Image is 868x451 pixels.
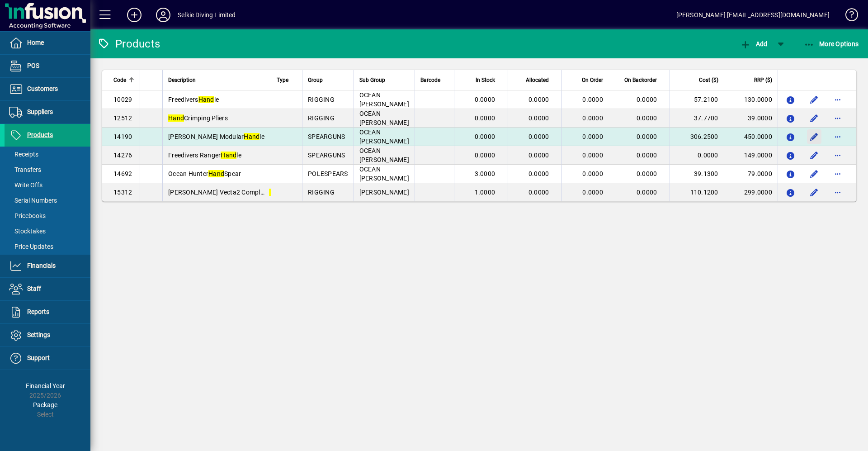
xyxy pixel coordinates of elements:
span: 0.0000 [637,114,657,122]
span: Support [27,354,50,361]
button: Edit [807,111,821,125]
span: 0.0000 [475,133,495,140]
span: Settings [27,331,50,338]
span: 0.0000 [528,114,549,122]
span: 0.0000 [582,152,603,159]
span: OCEAN [PERSON_NAME] [359,128,409,145]
span: SPEARGUNS [308,152,345,159]
span: Transfers [9,166,41,173]
a: Home [5,32,90,54]
a: Receipts [5,147,90,162]
span: 1.0000 [475,189,495,196]
span: 0.0000 [637,96,657,103]
a: Pricebooks [5,208,90,223]
span: 0.0000 [582,96,603,103]
span: On Backorder [624,75,657,85]
span: Type [277,75,288,85]
div: Sub Group [359,75,409,85]
span: Crimping Pliers [168,114,228,122]
button: Edit [807,148,821,162]
div: Code [113,75,134,85]
span: OCEAN [PERSON_NAME] [359,166,409,182]
em: Hand [208,170,224,177]
td: 0.0000 [670,146,723,165]
button: More options [830,92,845,107]
span: Package [33,401,57,408]
em: Hand [168,114,184,122]
span: On Order [582,75,603,85]
button: Edit [807,185,821,199]
span: 14276 [113,152,132,159]
td: 79.0000 [724,165,778,183]
span: Freedivers le [168,96,219,103]
span: 0.0000 [528,189,549,196]
div: Selkie Diving Limited [178,8,236,22]
td: 450.0000 [724,128,778,146]
span: 10029 [113,96,132,103]
div: Description [168,75,265,85]
span: 0.0000 [528,152,549,159]
span: RIGGING [308,96,335,103]
span: 0.0000 [582,189,603,196]
span: OCEAN [PERSON_NAME] [359,110,409,126]
td: 37.7700 [670,109,723,128]
span: Pricebooks [9,212,46,219]
span: Allocated [526,75,549,85]
span: 0.0000 [582,114,603,122]
span: Staff [27,285,41,292]
a: Knowledge Base [839,2,857,31]
span: 12512 [113,114,132,122]
span: POLESPEARS [308,170,348,177]
span: 0.0000 [475,152,495,159]
span: POS [27,62,39,69]
span: 0.0000 [528,96,549,103]
button: Edit [807,129,821,144]
button: More Options [802,36,861,52]
div: On Order [567,75,611,85]
button: Profile [149,7,178,23]
a: Write Offs [5,177,90,193]
td: 306.2500 [670,128,723,146]
td: 130.0000 [724,90,778,109]
span: Stocktakes [9,228,46,235]
span: 0.0000 [475,96,495,103]
span: Freedivers Ranger le [168,152,241,159]
button: More options [830,185,845,199]
span: 0.0000 [528,170,549,177]
span: 3.0000 [475,170,495,177]
div: Barcode [420,75,448,85]
span: [PERSON_NAME] Vecta2 Complete le [168,189,290,196]
td: 39.0000 [724,109,778,128]
div: [PERSON_NAME] [EMAIL_ADDRESS][DOMAIN_NAME] [676,8,830,22]
span: Description [168,75,196,85]
span: RIGGING [308,114,335,122]
span: Barcode [420,75,440,85]
button: Edit [807,92,821,107]
a: Price Updates [5,239,90,254]
a: Suppliers [5,101,90,123]
span: Serial Numbers [9,197,57,204]
span: 14692 [113,170,132,177]
span: SPEARGUNS [308,133,345,140]
span: Suppliers [27,108,53,115]
span: 0.0000 [475,114,495,122]
span: Home [27,39,44,46]
span: 0.0000 [637,152,657,159]
span: Group [308,75,323,85]
td: 57.2100 [670,90,723,109]
a: Transfers [5,162,90,177]
span: More Options [804,40,859,47]
span: RIGGING [308,189,335,196]
button: Add [120,7,149,23]
a: POS [5,55,90,77]
button: Edit [807,166,821,181]
span: 0.0000 [528,133,549,140]
span: Ocean Hunter Spear [168,170,241,177]
span: 0.0000 [637,189,657,196]
a: Customers [5,78,90,100]
span: Financial Year [26,382,65,389]
span: Financials [27,262,56,269]
button: More options [830,111,845,125]
em: Hand [269,189,285,196]
div: Type [277,75,297,85]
